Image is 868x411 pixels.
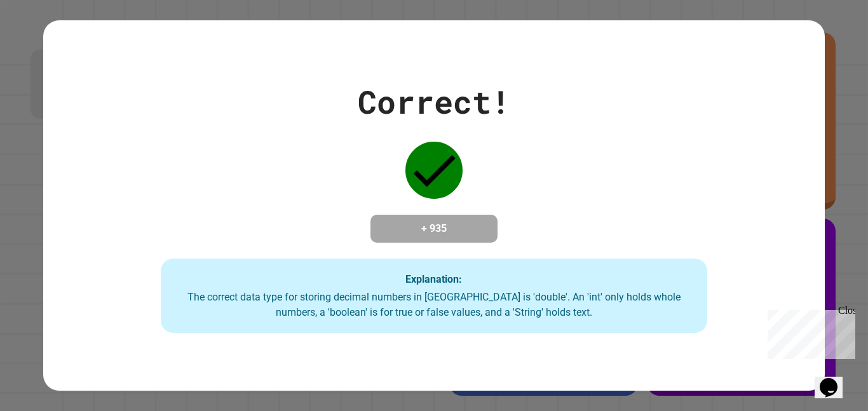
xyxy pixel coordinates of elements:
[358,78,510,126] div: Correct!
[173,290,695,320] div: The correct data type for storing decimal numbers in [GEOGRAPHIC_DATA] is 'double'. An 'int' only...
[383,221,485,236] h4: + 935
[405,273,462,285] strong: Explanation:
[5,5,88,81] div: Chat with us now!Close
[763,305,855,359] iframe: chat widget
[815,360,855,398] iframe: chat widget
